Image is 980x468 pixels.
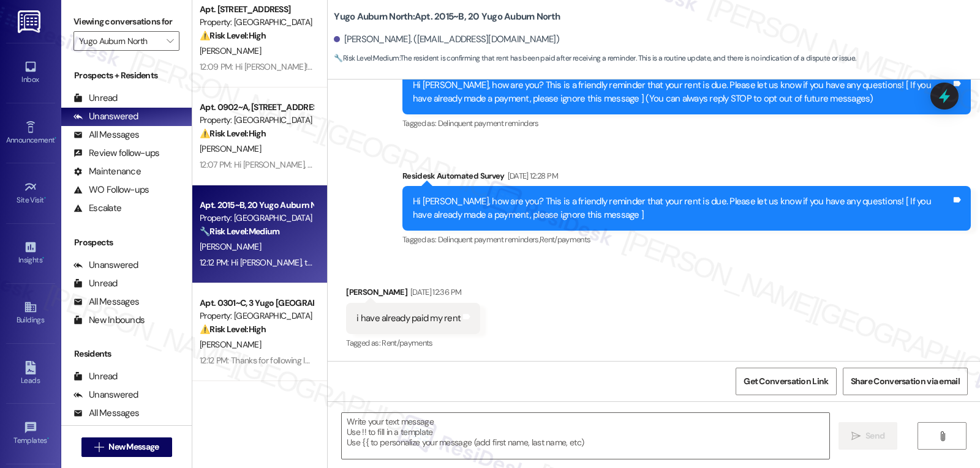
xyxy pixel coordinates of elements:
span: [PERSON_NAME] [200,339,261,350]
div: Unread [73,92,118,105]
div: Escalate [73,202,121,215]
div: Unanswered [73,259,138,272]
div: All Messages [73,295,139,308]
i:  [94,442,104,452]
i:  [938,431,947,441]
div: Tagged as: [402,231,971,248]
span: Get Conversation Link [744,375,828,388]
a: Site Visit • [6,177,55,210]
div: [PERSON_NAME] [346,286,480,303]
div: Review follow-ups [73,147,159,160]
strong: ⚠️ Risk Level: High [200,128,266,139]
div: Property: [GEOGRAPHIC_DATA] [200,16,313,29]
div: [DATE] 12:36 PM [407,286,461,299]
div: Residents [61,347,192,360]
span: Share Conversation via email [851,375,960,388]
div: Property: [GEOGRAPHIC_DATA] [200,114,313,127]
label: Viewing conversations for [73,12,179,31]
button: Get Conversation Link [736,368,836,395]
span: : The resident is confirming that rent has been paid after receiving a reminder. This is a routin... [334,52,856,65]
span: [PERSON_NAME] [200,45,261,56]
i:  [851,431,861,441]
div: Hi [PERSON_NAME], how are you? This is a friendly reminder that your rent is due. Please let us k... [413,195,951,221]
div: New Inbounds [73,314,145,327]
span: Rent/payments [382,338,433,348]
span: [PERSON_NAME] [200,143,261,154]
div: Tagged as: [402,114,971,132]
div: Hi [PERSON_NAME], how are you? This is a friendly reminder that your rent is due. Please let us k... [413,79,951,105]
div: Property: [GEOGRAPHIC_DATA] [200,310,313,322]
div: Prospects + Residents [61,69,192,82]
div: Prospects [61,236,192,249]
a: Leads [6,357,55,390]
i:  [167,36,173,46]
span: Delinquent payment reminders , [438,234,540,245]
div: [DATE] 12:28 PM [505,169,558,182]
div: 12:12 PM: Hi [PERSON_NAME], thanks for letting us know! I'm happy to hear your rent is already pa... [200,257,785,268]
div: Maintenance [73,165,141,178]
strong: 🔧 Risk Level: Medium [200,226,279,237]
div: All Messages [73,128,139,141]
div: Tagged as: [346,334,480,352]
div: WO Follow-ups [73,184,149,196]
div: [PERSON_NAME]. ([EMAIL_ADDRESS][DOMAIN_NAME]) [334,33,559,46]
a: Inbox [6,56,55,89]
span: • [55,134,56,143]
span: Delinquent payment reminders [438,118,539,128]
div: Unanswered [73,388,138,401]
button: New Message [81,437,172,457]
button: Send [839,422,898,450]
a: Insights • [6,237,55,270]
div: Property: [GEOGRAPHIC_DATA] [200,212,313,225]
div: Apt. [STREET_ADDRESS] [200,3,313,16]
b: Yugo Auburn North: Apt. 2015~B, 20 Yugo Auburn North [334,10,560,23]
img: ResiDesk Logo [18,10,43,33]
a: Buildings [6,297,55,330]
div: Apt. 0902~A, [STREET_ADDRESS] [200,101,313,114]
span: Send [865,429,884,442]
div: Unread [73,370,118,383]
div: 12:12 PM: Thanks for following letting me know, [PERSON_NAME], and everything looks good! Your ba... [200,355,764,366]
div: Residesk Automated Survey [402,169,971,187]
div: Apt. 0301~C, 3 Yugo [GEOGRAPHIC_DATA] [200,297,313,310]
span: New Message [108,440,159,453]
input: All communities [79,31,160,51]
span: • [44,194,46,202]
div: Apt. 2015~B, 20 Yugo Auburn North [200,199,313,212]
strong: ⚠️ Risk Level: High [200,30,266,41]
div: Unanswered [73,110,138,123]
strong: 🔧 Risk Level: Medium [334,53,399,63]
span: [PERSON_NAME] [200,241,261,252]
strong: ⚠️ Risk Level: High [200,324,266,335]
span: • [42,254,44,262]
button: Share Conversation via email [843,368,968,395]
span: Rent/payments [540,234,591,245]
div: Unread [73,277,118,290]
div: i have already paid my rent [356,312,461,325]
span: • [47,434,49,443]
a: Templates • [6,417,55,450]
div: All Messages [73,407,139,420]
